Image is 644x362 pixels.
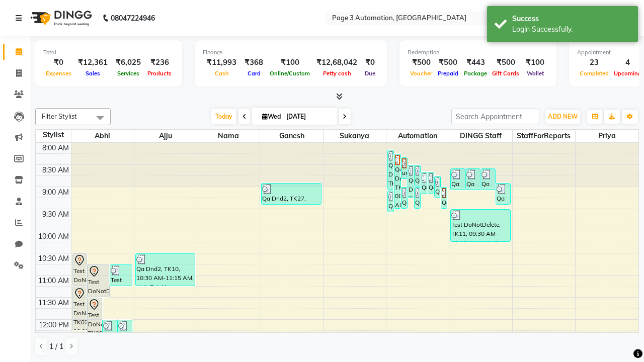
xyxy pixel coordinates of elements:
div: ₹500 [435,57,461,68]
div: ₹11,993 [203,57,240,68]
div: 9:00 AM [40,187,71,198]
img: logo [26,4,95,32]
span: DINGG Staff [449,130,512,142]
div: Test DoNotDelete, TK11, 09:30 AM-10:15 AM, Hair Cut-Men [451,210,510,241]
span: StaffForReports [513,130,575,142]
div: Qa Dnd2, TK23, 08:40 AM-09:10 AM, Hair Cut By Expert-Men [421,172,427,193]
span: Priya [576,130,638,142]
span: Products [145,70,174,77]
span: Prepaid [435,70,461,77]
span: ADD NEW [548,113,578,120]
span: Voucher [408,70,435,77]
span: Wallet [524,70,546,77]
input: Search Appointment [451,109,539,124]
span: Due [362,70,378,77]
span: Expenses [43,70,74,77]
div: ₹443 [461,57,490,68]
div: Redemption [408,48,548,57]
div: undefined, TK16, 08:20 AM-08:50 AM, Hair cut Below 12 years (Boy) [401,158,407,178]
div: ₹236 [145,57,174,68]
div: 12:00 PM [37,320,71,330]
span: Upcoming [611,70,644,77]
div: Qa Dnd2, TK20, 08:35 AM-09:05 AM, Hair Cut By Expert-Men [466,169,480,190]
div: ₹12,361 [74,57,112,68]
div: Qa Dnd2, TK27, 08:55 AM-09:25 AM, Hair cut Below 12 years (Boy) [262,184,320,204]
span: Card [245,70,263,77]
div: ₹500 [408,57,435,68]
span: Automation [386,130,449,142]
div: 9:30 AM [40,209,71,220]
b: 08047224946 [111,4,155,32]
div: ₹6,025 [112,57,145,68]
div: Stylist [36,130,71,140]
span: Online/Custom [267,70,312,77]
span: Wed [260,113,283,120]
div: Test DoNotDelete, TK14, 12:00 PM-12:45 PM, Hair Cut-Men [118,320,132,352]
div: 10:00 AM [36,231,71,242]
div: 8:00 AM [40,143,71,153]
div: Qa Dnd2, TK10, 10:30 AM-11:15 AM, Hair Cut-Men [136,254,195,286]
div: Test DoNotDelete, TK07, 11:15 AM-12:15 PM, Hair Cut-Women [73,287,87,330]
span: Completed [577,70,611,77]
div: 10:30 AM [36,253,71,264]
div: Success [512,14,630,24]
span: Services [115,70,142,77]
div: Finance [203,48,379,57]
div: 23 [577,57,611,68]
span: Today [211,109,236,124]
span: Abhi [71,130,134,142]
span: Sukanya [324,130,386,142]
div: ₹500 [490,57,522,68]
div: Qa Dnd2, TK18, 08:30 AM-09:00 AM, Hair cut Below 12 years (Boy) [415,165,420,186]
div: Login Successfully. [512,24,630,35]
div: Total [43,48,174,57]
div: 8:30 AM [40,165,71,175]
span: Cash [212,70,231,77]
div: Qa Dnd2, TK25, 08:45 AM-09:15 AM, Hair Cut By Expert-Men [435,176,440,197]
div: Qa Dnd2, TK24, 08:40 AM-09:10 AM, Hair Cut By Expert-Men [428,172,434,193]
div: Qa Dnd2, TK21, 08:35 AM-09:05 AM, Hair cut Below 12 years (Boy) [481,169,495,190]
div: Qa Dnd2, TK28, 08:55 AM-09:25 AM, Hair cut Below 12 years (Boy) [496,184,510,204]
span: Ajju [134,130,197,142]
div: ₹12,68,042 [312,57,361,68]
div: Qa Dnd2, TK26, 08:30 AM-09:15 AM, Hair Cut-Men [408,165,414,197]
span: Package [461,70,490,77]
div: ₹100 [522,57,548,68]
div: Qa Dnd2, TK19, 08:35 AM-09:05 AM, Hair Cut By Expert-Men [451,169,465,190]
div: ₹0 [361,57,379,68]
div: Test DoNotDelete, TK06, 10:30 AM-11:15 AM, Hair Cut-Men [73,254,87,286]
div: ₹368 [240,57,267,68]
div: 11:00 AM [36,276,71,286]
span: 1 / 1 [49,341,63,352]
div: ₹100 [267,57,312,68]
div: Qa Dnd2, TK29, 09:00 AM-09:30 AM, Hair cut Below 12 years (Boy) [441,188,447,208]
div: Qa Dnd2, TK31, 09:00 AM-09:30 AM, Hair cut Below 12 years (Boy) [415,188,420,208]
div: Test DoNotDelete, TK09, 11:30 AM-12:30 PM, Hair Cut-Women [88,298,102,341]
div: 4 [611,57,644,68]
span: Petty cash [320,70,354,77]
div: ₹0 [43,57,74,68]
div: 11:30 AM [36,298,71,308]
input: 2025-09-03 [283,109,334,124]
div: Qa Dnd2, TK22, 08:10 AM-09:05 AM, Special Hair Wash- Men [388,150,393,190]
div: Qa Dnd2, TK17, 08:15 AM-09:30 AM, Hair Cut By Expert-Men,Hair Cut-Men [394,154,400,208]
span: Nama [197,130,260,142]
div: Qa Dnd2, TK32, 09:05 AM-09:35 AM, Hair cut Below 12 years (Boy) [388,191,393,212]
span: Gift Cards [490,70,522,77]
button: ADD NEW [545,110,580,124]
div: Test DoNotDelete, TK08, 10:45 AM-11:30 AM, Hair Cut-Men [88,265,109,297]
span: Ganesh [260,130,323,142]
span: Filter Stylist [42,112,77,120]
span: Sales [83,70,103,77]
div: Test DoNotDelete, TK12, 10:45 AM-11:15 AM, Hair Cut By Expert-Men [110,265,132,286]
div: Qa Dnd2, TK30, 09:00 AM-09:30 AM, Hair cut Below 12 years (Boy) [401,188,407,208]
